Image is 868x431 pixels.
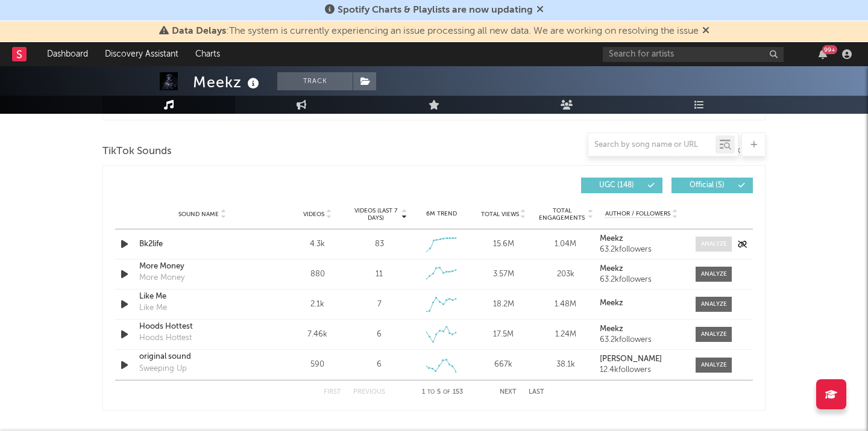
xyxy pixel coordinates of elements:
a: Discovery Assistant [96,42,187,66]
div: 7 [377,299,382,311]
span: to [427,389,435,395]
span: : The system is currently experiencing an issue processing all new data. We are working on resolv... [172,26,699,36]
span: of [443,389,450,395]
div: 3.57M [476,268,532,281]
span: Videos [303,211,324,218]
a: Meekz [600,325,684,333]
button: UGC(148) [581,178,662,193]
a: Meekz [600,299,684,308]
div: 12.4k followers [600,366,684,374]
div: 99 + [822,45,837,54]
span: Data Delays [172,26,226,36]
a: Like Me [139,291,265,303]
span: Spotify Charts & Playlists are now updating [338,5,533,15]
div: 2.1k [289,299,345,311]
button: Next [500,389,517,395]
button: Official(5) [671,178,753,193]
div: Like Me [139,302,167,314]
div: 1.24M [538,329,594,341]
div: 6 [377,329,382,341]
span: Total Views [481,211,519,218]
a: original sound [139,351,265,363]
div: Meekz [193,72,262,92]
button: Previous [353,389,385,395]
button: Track [277,72,353,90]
div: 83 [375,238,384,250]
div: 1 5 153 [409,385,476,400]
div: 667k [476,359,532,371]
a: Meekz [600,235,684,243]
span: Videos (last 7 days) [351,207,400,222]
strong: Meekz [600,325,623,333]
div: 63.2k followers [600,336,684,344]
a: Meekz [600,265,684,273]
strong: [PERSON_NAME] [600,355,662,363]
div: 18.2M [476,299,532,311]
div: More Money [139,272,184,284]
strong: Meekz [600,265,623,273]
div: 203k [538,268,594,281]
div: Sweeping Up [139,363,187,375]
div: 590 [289,359,345,371]
span: Sound Name [178,211,219,218]
a: Bk2life [139,238,265,250]
div: 17.5M [476,329,532,341]
div: 7.46k [289,329,345,341]
strong: Meekz [600,299,623,307]
div: 11 [376,268,383,281]
span: Dismiss [536,5,544,15]
input: Search by song name or URL [588,140,715,150]
div: 1.48M [538,299,594,311]
a: [PERSON_NAME] [600,355,684,364]
span: Dismiss [702,26,709,36]
div: 38.1k [538,359,594,371]
div: 1.04M [538,238,594,250]
a: Hoods Hottest [139,321,265,333]
input: Search for artists [603,47,784,62]
span: Official ( 5 ) [679,182,735,189]
a: Dashboard [39,42,96,66]
div: 6 [377,359,382,371]
a: Charts [187,42,228,66]
div: 63.2k followers [600,246,684,254]
span: Author / Followers [605,210,670,218]
strong: Meekz [600,235,623,243]
div: 15.6M [476,238,532,250]
div: Hoods Hottest [139,332,192,344]
a: More Money [139,261,265,273]
div: 4.3k [289,238,345,250]
span: Total Engagements [538,207,587,222]
button: First [324,389,341,395]
span: UGC ( 148 ) [589,182,644,189]
div: 63.2k followers [600,276,684,284]
button: 99+ [819,49,827,59]
button: Last [529,389,544,395]
div: 6M Trend [414,209,470,219]
div: 880 [289,268,345,281]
